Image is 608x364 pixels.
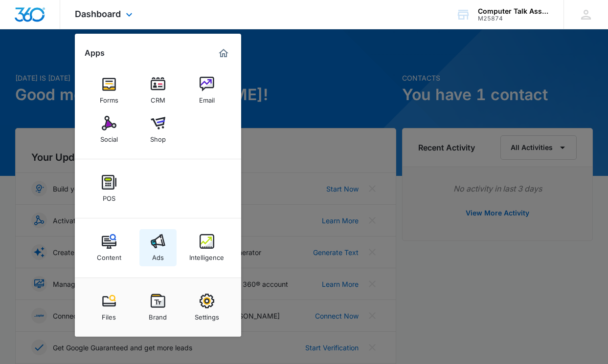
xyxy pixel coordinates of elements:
[85,48,105,58] h2: Apps
[478,7,549,15] div: account name
[188,72,225,109] a: Email
[189,249,224,261] div: Intelligence
[90,229,128,266] a: Content
[151,91,165,104] div: CRM
[102,308,116,321] div: Files
[149,308,167,321] div: Brand
[90,72,128,109] a: Forms
[139,229,177,266] a: Ads
[139,111,177,148] a: Shop
[199,91,215,104] div: Email
[478,15,549,22] div: account id
[216,45,231,61] a: Marketing 360® Dashboard
[188,229,225,266] a: Intelligence
[75,9,121,19] span: Dashboard
[139,289,177,326] a: Brand
[90,111,128,148] a: Social
[195,308,219,321] div: Settings
[103,190,115,202] div: POS
[90,289,128,326] a: Files
[100,91,118,104] div: Forms
[90,170,128,207] a: POS
[152,249,164,261] div: Ads
[100,130,118,143] div: Social
[97,249,121,261] div: Content
[139,72,177,109] a: CRM
[150,130,166,143] div: Shop
[188,289,225,326] a: Settings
